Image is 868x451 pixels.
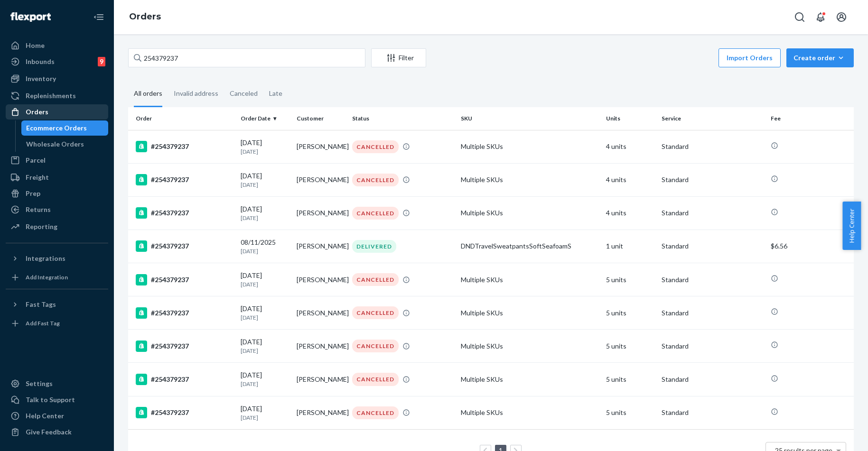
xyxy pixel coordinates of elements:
[719,48,781,67] button: Import Orders
[352,273,399,286] div: CANCELLED
[293,196,348,230] td: [PERSON_NAME]
[662,308,763,318] p: Standard
[461,241,598,251] div: DNDTravelSweatpantsSoftSeafoamS
[832,8,851,27] button: Open account menu
[89,8,108,27] button: Close Navigation
[352,306,399,319] div: CANCELLED
[26,57,55,66] div: Inbounds
[26,254,65,263] div: Integrations
[241,280,289,288] p: [DATE]
[6,270,108,285] a: Add Integration
[136,341,233,352] div: #254379237
[26,395,75,405] div: Talk to Support
[241,370,289,388] div: [DATE]
[662,408,763,417] p: Standard
[6,170,108,185] a: Freight
[26,189,40,198] div: Prep
[26,139,84,149] div: Wholesale Orders
[293,130,348,163] td: [PERSON_NAME]
[241,347,289,355] p: [DATE]
[136,374,233,385] div: #254379237
[6,376,108,391] a: Settings
[136,274,233,285] div: #254379237
[241,147,289,156] p: [DATE]
[372,53,426,63] div: Filter
[26,123,87,133] div: Ecommerce Orders
[128,48,365,67] input: Search orders
[293,230,348,263] td: [PERSON_NAME]
[241,214,289,222] p: [DATE]
[662,241,763,251] p: Standard
[662,375,763,384] p: Standard
[26,319,60,327] div: Add Fast Tag
[21,120,109,136] a: Ecommerce Orders
[662,275,763,285] p: Standard
[6,153,108,168] a: Parcel
[121,3,168,31] ol: breadcrumbs
[26,173,49,182] div: Freight
[6,408,108,423] a: Help Center
[293,163,348,196] td: [PERSON_NAME]
[293,330,348,363] td: [PERSON_NAME]
[352,174,399,186] div: CANCELLED
[348,107,457,130] th: Status
[241,380,289,388] p: [DATE]
[602,130,658,163] td: 4 units
[662,142,763,151] p: Standard
[26,205,51,214] div: Returns
[26,41,45,50] div: Home
[98,57,105,66] div: 9
[602,230,658,263] td: 1 unit
[842,202,861,250] button: Help Center
[241,238,289,255] div: 08/11/2025
[26,300,56,309] div: Fast Tags
[658,107,766,130] th: Service
[293,263,348,296] td: [PERSON_NAME]
[128,107,237,130] th: Order
[457,330,602,363] td: Multiple SKUs
[6,392,108,407] a: Talk to Support
[457,296,602,330] td: Multiple SKUs
[136,207,233,219] div: #254379237
[241,414,289,422] p: [DATE]
[237,107,292,130] th: Order Date
[602,263,658,296] td: 5 units
[241,138,289,156] div: [DATE]
[26,411,64,421] div: Help Center
[26,379,53,388] div: Settings
[352,340,399,352] div: CANCELLED
[136,240,233,252] div: #254379237
[241,271,289,288] div: [DATE]
[293,296,348,330] td: [PERSON_NAME]
[241,337,289,355] div: [DATE]
[21,137,109,152] a: Wholesale Orders
[241,304,289,322] div: [DATE]
[6,88,108,103] a: Replenishments
[767,107,854,130] th: Fee
[811,8,830,27] button: Open notifications
[602,330,658,363] td: 5 units
[352,373,399,386] div: CANCELLED
[767,230,854,263] td: $6.56
[241,404,289,422] div: [DATE]
[662,175,763,184] p: Standard
[352,140,399,153] div: CANCELLED
[6,297,108,312] button: Fast Tags
[6,251,108,266] button: Integrations
[352,406,399,419] div: CANCELLED
[457,107,602,130] th: SKU
[457,163,602,196] td: Multiple SKUs
[662,208,763,218] p: Standard
[352,240,396,253] div: DELIVERED
[26,273,68,281] div: Add Integration
[241,171,289,189] div: [DATE]
[6,202,108,217] a: Returns
[136,407,233,418] div: #254379237
[293,396,348,429] td: [PERSON_NAME]
[457,130,602,163] td: Multiple SKUs
[26,156,46,165] div: Parcel
[602,396,658,429] td: 5 units
[457,196,602,230] td: Multiple SKUs
[241,313,289,322] p: [DATE]
[6,104,108,120] a: Orders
